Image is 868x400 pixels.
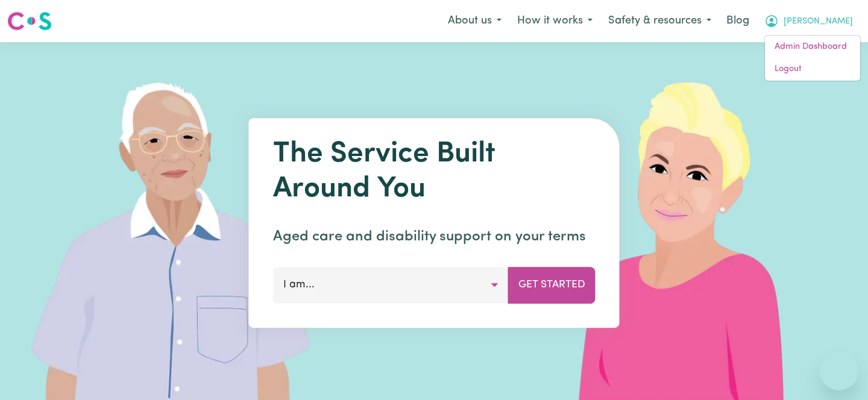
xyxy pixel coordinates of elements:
[765,58,860,81] a: Logout
[719,8,756,34] a: Blog
[273,137,596,207] h1: The Service Built Around You
[273,267,509,303] button: I am...
[784,15,853,28] span: [PERSON_NAME]
[764,35,861,81] div: My Account
[600,8,719,34] button: Safety & resources
[508,267,596,303] button: Get Started
[7,7,52,35] a: Careseekers logo
[820,352,858,390] iframe: Button to launch messaging window
[440,8,509,34] button: About us
[509,8,600,34] button: How it works
[765,36,860,58] a: Admin Dashboard
[756,8,861,34] button: My Account
[273,226,596,248] p: Aged care and disability support on your terms
[7,10,52,32] img: Careseekers logo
